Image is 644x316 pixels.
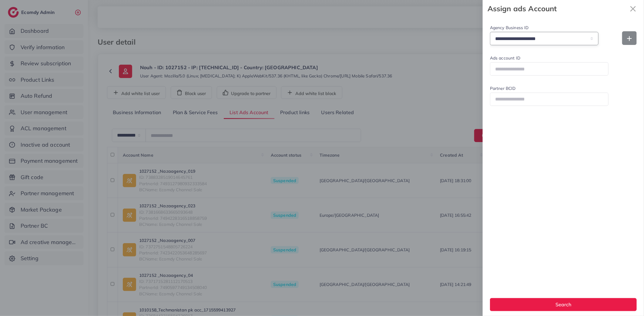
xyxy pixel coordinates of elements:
[627,3,639,15] svg: x
[488,3,627,14] strong: Assign ads Account
[555,301,571,308] span: Search
[627,2,639,15] button: Close
[490,55,609,61] label: Ads account ID
[627,36,632,41] img: Add new
[490,85,609,91] label: Partner BCID
[490,298,637,311] button: Search
[490,25,599,31] label: Agency Business ID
